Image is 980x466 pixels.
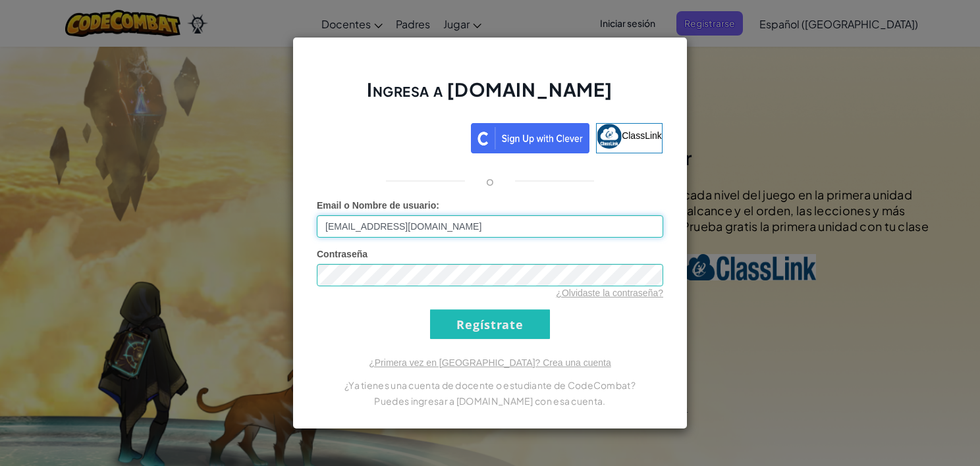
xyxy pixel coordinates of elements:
label: : [317,199,439,212]
span: Email o Nombre de usuario [317,200,436,211]
h2: Ingresa a [DOMAIN_NAME] [317,77,663,115]
iframe: Botón Iniciar sesión con Google [311,122,471,151]
a: ¿Primera vez en [GEOGRAPHIC_DATA]? Crea una cuenta [369,357,611,368]
input: Regístrate [430,309,550,339]
p: Puedes ingresar a [DOMAIN_NAME] con esa cuenta. [317,393,663,409]
img: classlink-logo-small.png [597,124,622,149]
img: clever_sso_button@2x.png [471,123,589,153]
p: o [486,173,494,189]
p: ¿Ya tienes una cuenta de docente o estudiante de CodeCombat? [317,377,663,393]
span: ClassLink [622,130,662,141]
span: Contraseña [317,249,367,259]
a: ¿Olvidaste la contraseña? [556,288,663,298]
